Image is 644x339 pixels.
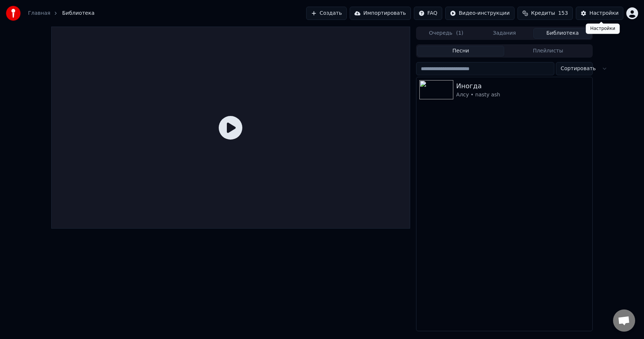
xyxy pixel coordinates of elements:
[28,10,94,17] nav: breadcrumb
[306,7,347,20] button: Создать
[586,24,620,34] div: Настройки
[62,10,94,17] span: Библиотека
[417,46,505,56] button: Песни
[350,7,411,20] button: Импортировать
[613,309,635,332] div: Открытый чат
[504,46,592,56] button: Плейлисты
[533,28,592,39] button: Библиотека
[456,81,589,91] div: Иногда
[531,10,555,17] span: Кредиты
[576,7,623,20] button: Настройки
[589,10,619,17] div: Настройки
[456,30,463,37] span: ( 1 )
[445,7,515,20] button: Видео-инструкции
[561,65,596,72] span: Сортировать
[414,7,442,20] button: FAQ
[517,7,573,20] button: Кредиты153
[558,10,568,17] span: 153
[456,91,589,99] div: Алсу • nasty ash
[475,28,534,39] button: Задания
[417,28,475,39] button: Очередь
[28,10,50,17] a: Главная
[6,6,21,21] img: youka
